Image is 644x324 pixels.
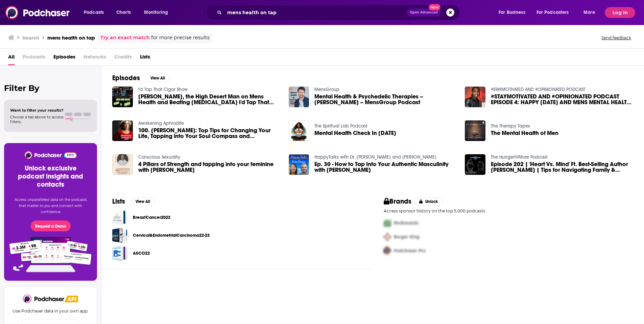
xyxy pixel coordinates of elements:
a: All [8,51,15,65]
a: Ep. 30 - How to Tap Into Your Authentic Masculinity with Xander Reynolds [314,161,457,173]
a: Cervical&EndometrialCarcinoma22-23 [133,232,210,239]
button: View All [130,198,155,206]
img: Podchaser - Follow, Share and Rate Podcasts [23,295,65,303]
img: First Pro Logo [381,216,394,230]
input: Search podcasts, credits, & more... [224,7,407,18]
a: The Therapy Tapes [491,123,530,129]
a: #STAYMOTIVATED AND #OPINIONATED PODCAST EPISODE 4: HAPPY FATHER'S DAY AND MENS MENTAL HEALTH AWAR... [465,87,485,107]
h3: Search [22,34,39,41]
span: Open Advanced [410,11,438,14]
div: Search podcasts, credits, & more... [212,5,467,20]
a: Conscious Sexuality [138,154,180,160]
h2: Filter By [4,83,97,93]
span: for more precise results [151,34,210,42]
button: Send feedback [599,35,633,41]
span: [PERSON_NAME], the High Desert Man on Mens Health and Beating [MEDICAL_DATA] I'd Tap That Cigar S... [138,94,281,105]
button: open menu [532,7,579,18]
a: #STAYMOTIVATED AND #OPINIONATED PODCAST [491,87,585,92]
h2: Lists [112,197,125,206]
a: MensGroup [314,87,339,92]
a: Awakening Aphrodite [138,120,184,126]
button: open menu [494,7,534,18]
span: Want to filter your results? [10,108,64,113]
span: Ep. 30 - How to Tap Into Your Authentic Masculinity with [PERSON_NAME] [314,161,457,173]
h2: Brands [384,197,412,206]
a: EpisodesView All [112,74,170,82]
img: Third Pro Logo [381,244,394,258]
span: Burger King [394,234,420,240]
span: Episode 202 | 'Heart Vs. Mind' Ft. Best-Selling Author [PERSON_NAME] | Tips for Navigating Family... [491,161,633,173]
span: More [583,8,595,17]
a: Mental Health Check In 2021 [314,130,396,136]
a: 100. Paul Chek: Top Tips for Changing Your Life, Tapping into Your Soul Compass and Awakening Aph... [138,128,281,139]
img: Second Pro Logo [381,230,394,244]
a: Vik Evans, the High Desert Man on Mens Health and Beating Cancer I'd Tap That Cigar Show Episode 220 [112,87,133,107]
a: The Spiritual Lab Podcast [314,123,367,129]
img: Podchaser - Follow, Share and Rate Podcasts [5,6,70,19]
span: New [429,4,441,10]
button: Request a Demo [31,221,71,231]
img: Mental Health & Psychedelic Therapies – Paul Marlow – MensGroup Podcast [289,87,309,107]
img: Podchaser - Follow, Share and Rate Podcasts [24,151,77,159]
img: Pro Features [7,237,94,273]
span: Mental Health Check In [DATE] [314,130,396,136]
span: Podcasts [23,51,45,65]
h2: Episodes [112,74,140,82]
a: BreastCancer2022 [112,210,127,225]
span: Mental Health & Psychedelic Therapies – [PERSON_NAME] – MensGroup Podcast [314,94,457,105]
img: Mental Health Check In 2021 [289,120,309,141]
a: Mental Health & Psychedelic Therapies – Paul Marlow – MensGroup Podcast [314,94,457,105]
a: Vik Evans, the High Desert Man on Mens Health and Beating Cancer I'd Tap That Cigar Show Episode 220 [138,94,281,105]
a: The HungerIVMore Podcast [491,154,548,160]
span: Networks [84,51,106,65]
a: ASCO22 [133,250,150,257]
a: The Mental Health of Men [491,130,558,136]
img: The Mental Health of Men [465,120,485,141]
button: open menu [79,7,113,18]
h3: mens health on tap [47,34,95,41]
a: Episodes [53,51,75,65]
a: Charts [112,7,135,18]
span: Podchaser Pro [394,248,426,254]
a: BreastCancer2022 [133,214,170,221]
a: Lists [140,51,150,65]
a: Cervical&EndometrialCarcinoma22-23 [112,228,127,243]
span: Charts [116,8,131,17]
button: View All [145,74,170,82]
p: Use Podchaser data in your own app. [13,308,89,314]
button: Open AdvancedNew [407,8,441,17]
img: 4 Pillars of Strength and tapping into your feminine with Jacob Weatherley [112,154,133,175]
span: Credits [114,51,132,65]
span: For Business [499,8,525,17]
img: Ep. 30 - How to Tap Into Your Authentic Masculinity with Xander Reynolds [289,154,309,175]
img: Podchaser API banner [65,296,78,302]
img: 100. Paul Chek: Top Tips for Changing Your Life, Tapping into Your Soul Compass and Awakening Aph... [112,120,133,141]
h3: Unlock exclusive podcast insights and contacts [12,164,89,189]
a: HappyTalks with Dr. Alice and Donovon [314,154,436,160]
span: Choose a tab above to access filters. [10,115,64,124]
button: open menu [139,7,177,18]
a: ASCO22 [112,246,127,261]
span: 100. [PERSON_NAME]: Top Tips for Changing Your Life, Tapping into Your Soul Compass and Awakening... [138,128,281,139]
button: open menu [579,7,603,18]
img: Episode 202 | 'Heart Vs. Mind' Ft. Best-Selling Author R.K. Russell | Tips for Navigating Family ... [465,154,485,175]
button: Log In [605,7,635,18]
span: #STAYMOTIVATED AND #OPINIONATED PODCAST EPISODE 4: HAPPY [DATE] AND MENS MENTAL HEALTH AWARENESS ... [491,94,633,105]
p: Access sponsor history on the top 5,000 podcasts. [384,208,634,213]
